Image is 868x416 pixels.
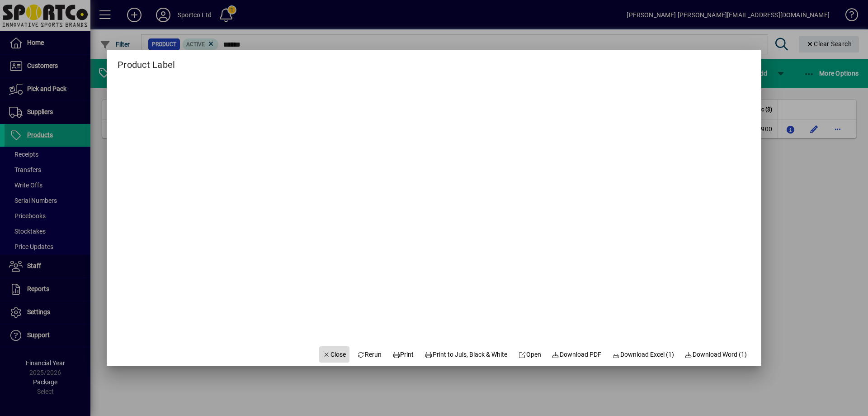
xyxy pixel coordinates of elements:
span: Download Word (1) [685,350,747,359]
button: Close [319,346,350,363]
span: Download Excel (1) [612,350,674,359]
span: Print [392,350,414,359]
span: Open [518,350,541,359]
a: Open [514,346,545,363]
h2: Product Label [107,50,186,72]
button: Download Word (1) [681,346,751,363]
button: Print to Juls, Black & White [421,346,511,363]
span: Download PDF [552,350,602,359]
span: Print to Juls, Black & White [425,350,508,359]
button: Download Excel (1) [609,346,678,363]
span: Close [323,350,346,359]
button: Print [389,346,418,363]
a: Download PDF [548,346,605,363]
span: Rerun [357,350,382,359]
